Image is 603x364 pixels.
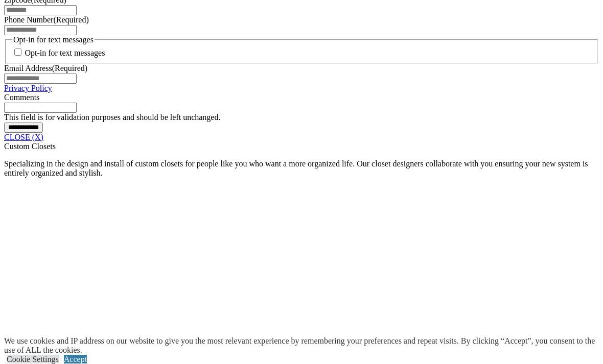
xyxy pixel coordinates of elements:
[25,48,105,57] label: Opt-in for text messages
[4,336,603,355] div: We use cookies and IP address on our website to give you the most relevant experience by remember...
[4,84,52,92] a: Privacy Policy
[64,355,87,363] a: Accept
[52,64,87,72] span: (Required)
[4,15,89,24] label: Phone Number
[7,355,59,363] a: Cookie Settings
[4,93,39,102] label: Comments
[53,15,88,24] span: (Required)
[4,133,43,141] a: CLOSE (X)
[4,142,56,151] span: Custom Closets
[4,113,599,122] div: This field is for validation purposes and should be left unchanged.
[4,64,87,72] label: Email Address
[4,159,599,178] p: Specializing in the design and install of custom closets for people like you who want a more orga...
[12,35,95,44] legend: Opt-in for text messages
